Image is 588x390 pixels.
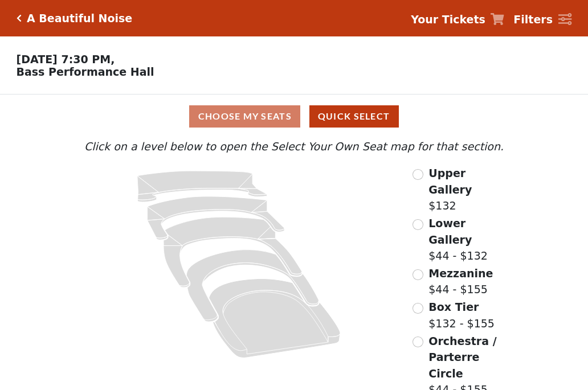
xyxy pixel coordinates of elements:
a: Filters [513,11,571,28]
path: Orchestra / Parterre Circle - Seats Available: 26 [209,279,341,358]
button: Quick Select [309,105,399,128]
path: Lower Gallery - Seats Available: 110 [148,196,285,240]
span: Lower Gallery [428,217,472,246]
span: Mezzanine [428,267,493,280]
a: Your Tickets [411,11,504,28]
h5: A Beautiful Noise [27,12,132,25]
a: Click here to go back to filters [17,14,22,22]
label: $132 - $155 [428,299,495,331]
span: Box Tier [428,301,479,313]
label: $44 - $155 [428,265,493,298]
span: Upper Gallery [428,167,472,196]
p: Click on a level below to open the Select Your Own Seat map for that section. [81,138,507,155]
strong: Your Tickets [411,13,485,26]
strong: Filters [513,13,553,26]
label: $44 - $132 [428,215,507,264]
path: Upper Gallery - Seats Available: 152 [137,171,267,202]
span: Orchestra / Parterre Circle [428,335,496,380]
label: $132 [428,165,507,214]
